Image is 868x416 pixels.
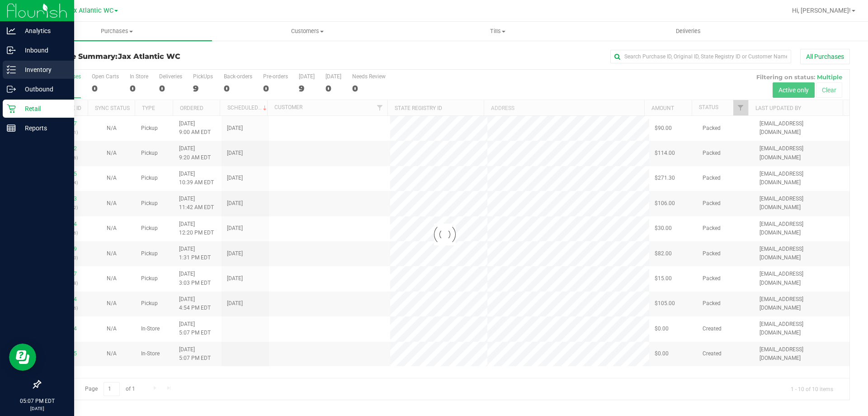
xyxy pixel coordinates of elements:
a: Tills [402,22,593,41]
inline-svg: Reports [7,124,16,133]
inline-svg: Inbound [7,46,16,55]
p: Retail [16,103,70,114]
p: Reports [16,123,70,134]
p: 05:07 PM EDT [4,397,70,405]
span: Tills [403,27,592,35]
p: Outbound [16,84,70,95]
p: Inventory [16,64,70,75]
span: Jax Atlantic WC [118,52,180,61]
iframe: Resource center [9,344,36,371]
span: Deliveries [664,27,713,35]
p: Analytics [16,25,70,36]
a: Customers [212,22,402,41]
inline-svg: Retail [7,104,16,113]
span: Purchases [22,27,212,35]
span: Hi, [PERSON_NAME]! [792,7,851,14]
a: Deliveries [593,22,783,41]
inline-svg: Inventory [7,65,16,74]
p: [DATE] [4,405,70,412]
span: Customers [212,27,402,35]
h3: Purchase Summary: [40,53,310,61]
inline-svg: Outbound [7,85,16,94]
a: Purchases [22,22,212,41]
p: Inbound [16,45,70,56]
button: All Purchases [800,49,850,64]
span: Jax Atlantic WC [66,7,113,14]
input: Search Purchase ID, Original ID, State Registry ID or Customer Name... [610,50,791,63]
inline-svg: Analytics [7,26,16,35]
